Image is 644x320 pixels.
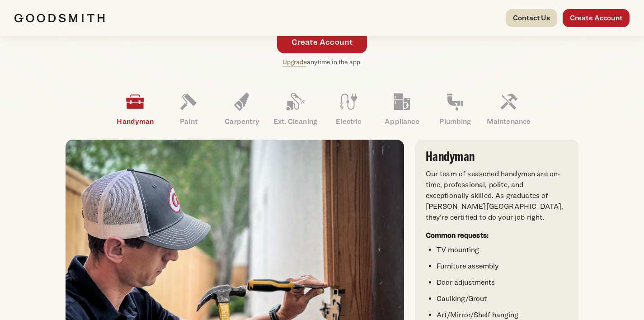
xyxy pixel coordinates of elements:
[437,245,568,255] li: TV mounting
[437,261,568,272] li: Furniture assembly
[426,151,568,163] h3: Handyman
[482,116,535,127] p: Maintenance
[162,85,215,132] a: Paint
[108,116,162,127] p: Handyman
[268,116,322,127] p: Ext. Cleaning
[268,85,322,132] a: Ext. Cleaning
[162,116,215,127] p: Paint
[375,116,428,127] p: Appliance
[437,277,568,288] li: Door adjustments
[215,116,268,127] p: Carpentry
[108,85,162,132] a: Handyman
[437,293,568,304] li: Caulking/Grout
[506,9,557,27] a: Contact Us
[322,85,375,132] a: Electric
[215,85,268,132] a: Carpentry
[282,58,307,66] a: Upgrade
[428,116,482,127] p: Plumbing
[14,14,105,23] img: Goodsmith
[375,85,428,132] a: Appliance
[277,31,367,53] a: Create Account
[428,85,482,132] a: Plumbing
[482,85,535,132] a: Maintenance
[563,9,630,27] a: Create Account
[322,116,375,127] p: Electric
[282,57,362,67] p: anytime in the app.
[426,169,568,223] p: Our team of seasoned handymen are on-time, professional, polite, and exceptionally skilled. As gr...
[426,231,489,240] strong: Common requests:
